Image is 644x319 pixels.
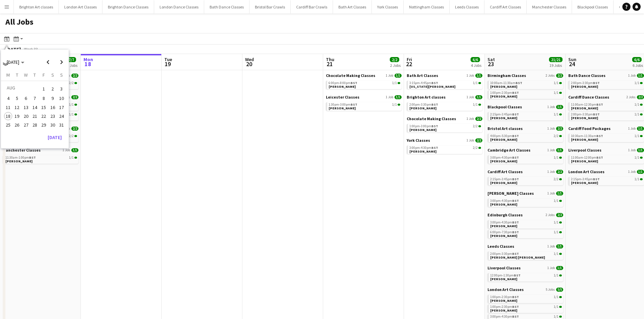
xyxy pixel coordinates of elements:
[49,95,57,103] span: 9
[40,121,48,129] span: 29
[4,83,39,94] td: AUG
[4,112,13,121] button: 18-08-2025
[571,156,603,159] span: 11:00am-12:00pm
[57,121,66,129] button: 31-08-2025
[40,112,48,120] span: 22
[291,0,333,14] button: Cardiff Bar Crawls
[4,103,12,111] span: 11
[29,155,36,160] span: BST
[568,95,644,100] a: Cardiff Dance Classes2 Jobs2/2
[487,169,563,191] div: Cardiff Art Classes1 Job2/22:15pm-3:45pmBST2/2[PERSON_NAME]
[490,230,562,238] a: 6:00pm-7:30pmBST1/1[PERSON_NAME]
[568,148,601,153] span: Liverpool Classes
[407,138,482,155] div: York Classes1 Job2/23:00pm-4:30pmBST2/2[PERSON_NAME]
[60,72,63,78] span: S
[487,191,563,212] div: [PERSON_NAME] Classes1 Job1/13:00pm-4:30pmBST1/1[PERSON_NAME]
[69,103,74,106] span: 1/1
[57,121,66,129] span: 31
[407,73,482,78] a: Bath Art Classes1 Job1/1
[40,84,48,94] span: 1
[475,117,482,121] span: 2/2
[329,81,400,88] a: 6:00pm-8:00pmBST1/1[PERSON_NAME]
[637,95,644,99] span: 2/2
[13,121,21,129] button: 26-08-2025
[57,83,66,94] button: 03-08-2025
[571,177,643,185] a: 2:15pm-3:45pmBST1/1[PERSON_NAME]
[409,128,436,132] span: Michelle Brookes
[571,134,643,141] a: 10:30am-11:30amBST1/1[PERSON_NAME]
[490,91,519,95] span: 1:00pm-2:30pm
[487,73,563,104] div: Birmingham Classes2 Jobs2/210:00am-11:30amBST1/1[PERSON_NAME]1:00pm-2:30pmBST1/1[PERSON_NAME]
[48,121,57,129] button: 30-08-2025
[4,95,12,103] span: 4
[22,112,30,121] button: 20-08-2025
[487,169,523,174] span: Cardiff Art Classes
[22,94,30,103] button: 06-08-2025
[490,199,519,203] span: 3:00pm-4:30pm
[571,103,603,106] span: 11:00am-12:30pm
[39,83,48,94] button: 01-08-2025
[69,134,74,138] span: 2/2
[329,81,357,85] span: 6:00pm-8:00pm
[329,102,400,110] a: 1:30pm-3:00pmBST1/1[PERSON_NAME]
[49,103,57,111] span: 16
[487,104,563,109] a: Blackpool Classes1 Job1/1
[48,94,57,103] button: 09-08-2025
[409,106,436,110] span: Samantha Martinez
[554,113,558,116] span: 1/1
[467,74,474,78] span: 1 Job
[512,177,519,181] span: BST
[547,105,555,109] span: 1 Job
[490,137,517,142] span: Michael Cottrill
[409,81,438,85] span: 3:15pm-4:45pm
[490,155,562,163] a: 3:00pm-4:30pmBST1/1[PERSON_NAME]
[431,145,438,150] span: BST
[43,72,45,78] span: F
[4,121,13,129] button: 25-08-2025
[13,94,21,103] button: 05-08-2025
[326,73,402,78] a: Chocolate Making Classes1 Job1/1
[431,81,438,85] span: BST
[31,112,39,120] span: 21
[45,132,65,143] button: [DATE]
[57,103,66,112] button: 17-08-2025
[407,73,438,78] span: Bath Art Classes
[407,73,482,95] div: Bath Art Classes1 Job1/13:15pm-4:45pmBST1/1[US_STATE][PERSON_NAME]
[487,126,563,148] div: Bristol Art classes1 Job2/24:00pm-5:30pmBST2/2[PERSON_NAME]
[490,177,562,185] a: 2:15pm-3:45pmBST2/2[PERSON_NAME]
[57,94,66,103] button: 10-08-2025
[547,127,555,131] span: 1 Job
[39,94,48,103] button: 08-08-2025
[487,191,534,196] span: Chester Classes
[6,72,10,78] span: M
[409,146,438,150] span: 3:00pm-4:30pm
[386,74,393,78] span: 1 Job
[329,84,356,89] span: Judith Ward
[22,112,30,120] span: 20
[409,124,481,132] a: 1:00pm-3:00pmBST2/2[PERSON_NAME]
[635,81,639,85] span: 1/1
[40,95,48,103] span: 8
[571,116,598,120] span: Roanna Levannais
[3,148,78,153] a: Manchester Classes1 Job1/1
[490,94,517,99] span: Joanne Parkyn
[527,0,572,14] button: Manchester Classes
[512,155,519,160] span: BST
[57,112,66,121] button: 24-08-2025
[467,95,474,99] span: 1 Job
[556,213,563,217] span: 2/2
[450,0,484,14] button: Leeds Classes
[154,0,204,14] button: London Dance Classes
[568,73,605,78] span: Bath Dance Classes
[490,221,519,224] span: 3:00pm-4:30pm
[40,103,48,111] span: 15
[628,74,636,78] span: 1 Job
[554,199,558,203] span: 1/1
[372,0,404,14] button: York Classes
[554,221,558,224] span: 1/1
[490,90,562,98] a: 1:00pm-2:30pmBST1/1[PERSON_NAME]
[571,137,598,142] span: Mark Robertson
[55,55,68,69] button: Next month
[22,121,30,129] button: 27-08-2025
[59,0,102,14] button: London Art Classes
